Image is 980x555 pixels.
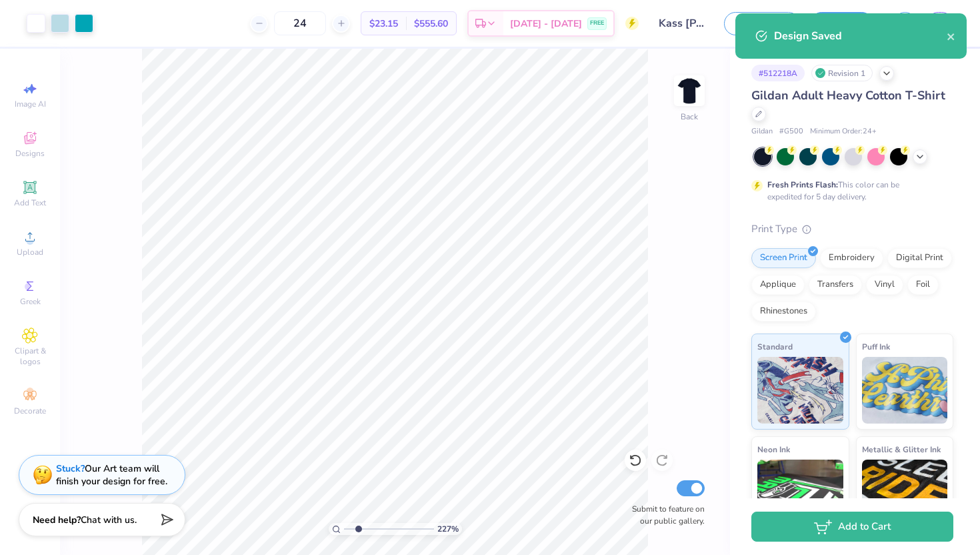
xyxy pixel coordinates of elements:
[947,28,956,44] button: close
[809,275,862,295] div: Transfers
[810,126,877,137] span: Minimum Order: 24 +
[779,126,803,137] span: # G500
[757,340,793,354] span: Standard
[15,148,45,159] span: Designs
[757,357,843,424] img: Standard
[774,28,947,44] div: Design Saved
[811,65,873,81] div: Revision 1
[590,19,604,28] span: FREE
[56,462,167,488] div: Our Art team will finish your design for free.
[676,77,703,104] img: Back
[767,179,838,190] strong: Fresh Prints Flash:
[862,442,941,456] span: Metallic & Glitter Ink
[20,296,41,307] span: Greek
[369,17,398,31] span: $23.15
[7,346,53,367] span: Clipart & logos
[437,523,459,535] span: 227 %
[820,248,883,268] div: Embroidery
[887,248,952,268] div: Digital Print
[274,11,326,35] input: – –
[751,512,953,542] button: Add to Cart
[751,248,816,268] div: Screen Print
[724,12,800,35] button: Save as
[907,275,939,295] div: Foil
[33,514,81,526] strong: Need help?
[14,197,46,208] span: Add Text
[681,111,698,123] div: Back
[14,406,46,416] span: Decorate
[751,275,805,295] div: Applique
[56,462,85,475] strong: Stuck?
[15,99,46,109] span: Image AI
[751,221,953,237] div: Print Type
[757,460,843,526] img: Neon Ink
[751,87,945,103] span: Gildan Adult Heavy Cotton T-Shirt
[862,460,948,526] img: Metallic & Glitter Ink
[17,247,43,257] span: Upload
[751,65,805,81] div: # 512218A
[625,503,705,527] label: Submit to feature on our public gallery.
[414,17,448,31] span: $555.60
[751,126,773,137] span: Gildan
[862,357,948,424] img: Puff Ink
[649,10,714,37] input: Untitled Design
[510,17,582,31] span: [DATE] - [DATE]
[757,442,790,456] span: Neon Ink
[862,340,890,354] span: Puff Ink
[751,302,816,322] div: Rhinestones
[767,179,931,203] div: This color can be expedited for 5 day delivery.
[866,275,903,295] div: Vinyl
[81,514,137,526] span: Chat with us.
